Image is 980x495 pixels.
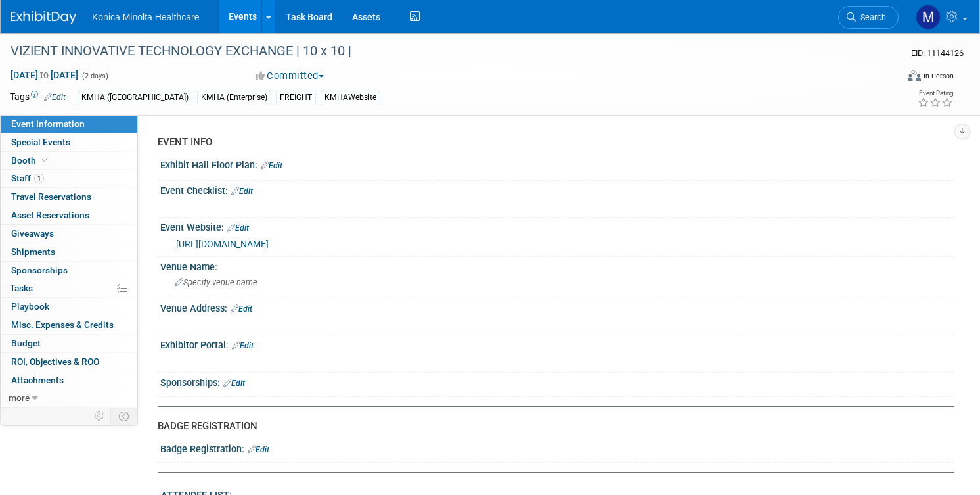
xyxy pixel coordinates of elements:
a: Edit [232,341,254,350]
a: Playbook [1,298,137,316]
div: Sponsorships: [160,373,954,390]
div: KMHA (Enterprise) [197,91,271,105]
span: [DATE] [DATE] [10,69,79,81]
span: Giveaways [11,228,54,239]
a: Asset Reservations [1,206,137,224]
span: 1 [34,174,44,183]
a: Staff1 [1,170,137,187]
a: Misc. Expenses & Credits [1,316,137,334]
a: Attachments [1,371,137,389]
div: Event Format [813,68,954,88]
a: Edit [227,224,249,233]
button: Committed [251,69,329,83]
span: Budget [11,338,41,348]
a: Edit [231,304,252,314]
div: KMHAWebsite [321,91,380,105]
div: EVENT INFO [158,135,944,149]
span: Booth [11,155,51,166]
span: Staff [11,173,44,183]
a: Sponsorships [1,262,137,279]
div: KMHA ([GEOGRAPHIC_DATA]) [78,91,192,105]
span: Misc. Expenses & Credits [11,319,114,330]
div: VIZIENT INNOVATIVE TECHNOLOGY EXCHANGE | 10 x 10 | [6,39,874,63]
a: Edit [261,161,282,170]
a: Travel Reservations [1,188,137,206]
span: Konica Minolta Healthcare [92,12,199,22]
a: Tasks [1,279,137,297]
span: Tasks [10,283,33,293]
div: FREIGHT [276,91,316,105]
span: Asset Reservations [11,210,89,220]
span: Event Information [11,118,85,129]
div: Event Rating [918,90,953,97]
span: more [9,392,30,403]
a: Edit [223,379,245,388]
a: [URL][DOMAIN_NAME] [176,239,269,249]
td: Toggle Event Tabs [111,408,138,425]
a: Event Information [1,115,137,133]
a: more [1,389,137,407]
div: Event Website: [160,218,954,235]
span: ROI, Objectives & ROO [11,356,99,367]
span: Sponsorships [11,265,68,275]
a: Budget [1,335,137,352]
span: Attachments [11,375,64,385]
a: Edit [248,445,269,454]
td: Tags [10,90,66,105]
span: to [38,70,51,80]
div: Exhibit Hall Floor Plan: [160,155,954,172]
span: Special Events [11,137,70,147]
a: Edit [44,93,66,102]
a: Edit [231,187,253,196]
a: Shipments [1,243,137,261]
i: Booth reservation complete [42,156,49,164]
a: Search [838,6,899,29]
div: Venue Address: [160,298,954,316]
div: Badge Registration: [160,439,954,456]
a: Special Events [1,133,137,151]
img: Marketing Team [916,5,941,30]
a: Giveaways [1,225,137,243]
div: Venue Name: [160,257,954,273]
div: In-Person [923,71,954,81]
td: Personalize Event Tab Strip [88,408,111,425]
span: Search [856,12,886,22]
span: Shipments [11,247,55,257]
span: Event ID: 11144126 [911,48,964,58]
img: Format-Inperson.png [908,70,921,81]
span: Playbook [11,301,49,312]
div: BADGE REGISTRATION [158,419,944,433]
div: Exhibitor Portal: [160,335,954,352]
div: Event Checklist: [160,181,954,198]
span: Travel Reservations [11,191,91,202]
span: Specify venue name [175,277,257,287]
img: ExhibitDay [11,11,76,24]
span: (2 days) [81,72,108,80]
a: Booth [1,152,137,170]
a: ROI, Objectives & ROO [1,353,137,371]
